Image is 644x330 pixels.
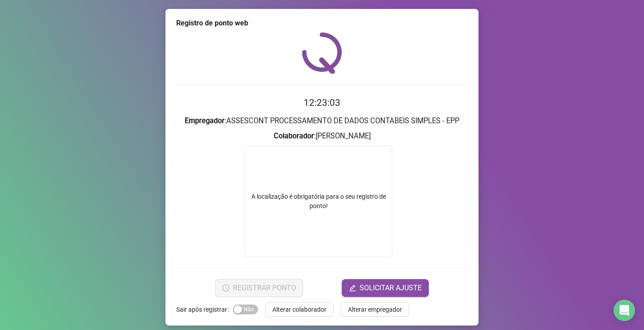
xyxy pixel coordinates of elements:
[272,305,326,314] span: Alterar colaborador
[302,32,342,74] img: QRPoint
[348,305,402,314] span: Alterar empregador
[342,279,429,297] button: editSOLICITAR AJUSTE
[614,300,635,321] div: Open Intercom Messenger
[265,302,334,317] button: Alterar colaborador
[176,302,233,317] label: Sair após registrar
[185,117,225,125] strong: Empregador
[341,302,409,317] button: Alterar empregador
[304,97,340,108] time: 12:23:03
[176,130,468,142] h3: : [PERSON_NAME]
[176,115,468,127] h3: : ASSESCONT PROCESSAMENTO DE DADOS CONTABEIS SIMPLES - EPP
[245,192,392,211] div: A localização é obrigatória para o seu registro de ponto!
[176,18,468,29] div: Registro de ponto web
[349,284,356,292] span: edit
[360,283,422,293] span: SOLICITAR AJUSTE
[274,132,314,140] strong: Colaborador
[215,279,303,297] button: REGISTRAR PONTO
